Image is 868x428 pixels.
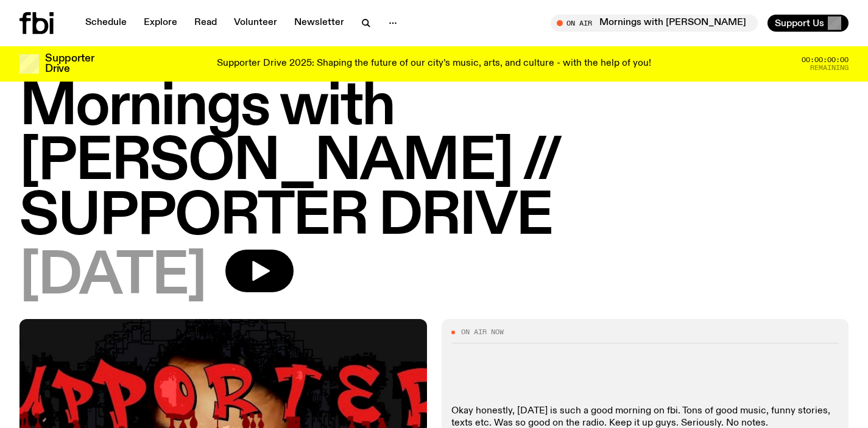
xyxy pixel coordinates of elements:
[45,54,94,74] h3: Supporter Drive
[775,18,824,29] span: Support Us
[810,65,849,71] span: Remaining
[767,15,849,32] button: Support Us
[78,15,134,32] a: Schedule
[461,329,504,335] span: On Air Now
[217,58,651,69] p: Supporter Drive 2025: Shaping the future of our city’s music, arts, and culture - with the help o...
[136,15,185,32] a: Explore
[19,250,206,304] span: [DATE]
[227,15,284,32] a: Volunteer
[19,80,849,245] h1: Mornings with [PERSON_NAME] // SUPPORTER DRIVE
[802,57,849,63] span: 00:00:00:00
[287,15,351,32] a: Newsletter
[551,15,758,32] button: On AirMornings with [PERSON_NAME] // SUPPORTER DRIVE
[187,15,224,32] a: Read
